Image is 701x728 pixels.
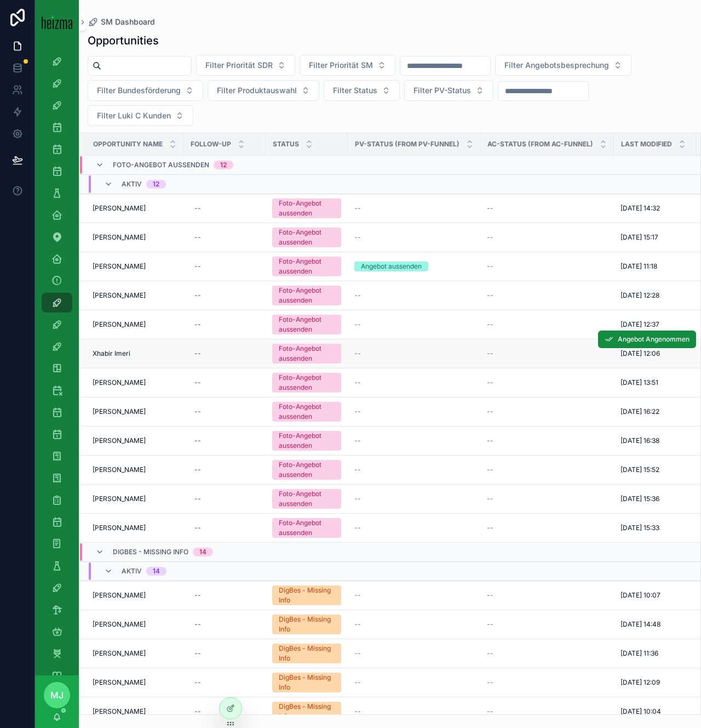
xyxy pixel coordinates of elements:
a: [DATE] 11:18 [620,262,689,271]
span: [PERSON_NAME] [93,407,146,416]
span: -- [354,378,361,387]
div: -- [194,233,201,242]
a: Angebot aussenden [354,261,474,271]
a: Foto-Angebot aussenden [272,228,341,247]
a: -- [354,378,474,387]
a: Foto-Angebot aussenden [272,518,341,538]
span: -- [487,320,493,329]
span: -- [487,204,493,213]
a: [PERSON_NAME] [93,320,177,329]
a: [PERSON_NAME] [93,707,177,716]
span: Angebot Angenommen [618,335,689,344]
span: [DATE] 10:04 [620,707,661,716]
a: -- [354,436,474,445]
span: [DATE] 12:37 [620,320,659,329]
span: [PERSON_NAME] [93,678,146,687]
span: -- [354,465,361,474]
a: [DATE] 12:09 [620,678,689,687]
span: -- [354,649,361,658]
a: -- [354,320,474,329]
span: -- [487,524,493,532]
span: Last Modified [621,140,672,149]
span: Filter Priorität SDR [205,60,273,71]
div: -- [194,291,201,300]
a: -- [487,320,607,329]
a: [DATE] 12:28 [620,291,689,300]
div: -- [194,262,201,271]
div: -- [194,378,201,387]
a: -- [190,616,259,633]
a: [PERSON_NAME] [93,204,177,213]
a: -- [190,403,259,420]
span: [DATE] 14:48 [620,620,660,629]
span: [PERSON_NAME] [93,233,146,242]
a: [DATE] 13:51 [620,378,689,387]
button: Select Button [196,55,295,76]
a: Foto-Angebot aussenden [272,257,341,276]
div: 14 [199,548,206,556]
span: PV-Status (from PV-Funnel) [355,140,459,149]
button: Select Button [324,80,400,101]
a: [DATE] 12:37 [620,320,689,329]
a: -- [190,432,259,450]
a: -- [354,524,474,532]
div: Foto-Angebot aussenden [279,228,335,247]
span: -- [487,649,493,658]
div: DigBes - Missing Info [279,644,335,663]
a: -- [487,494,607,503]
span: [PERSON_NAME] [93,291,146,300]
span: -- [487,233,493,242]
div: 12 [153,180,159,189]
a: -- [354,465,474,474]
a: -- [190,490,259,508]
a: -- [190,645,259,662]
a: [DATE] 10:04 [620,707,689,716]
span: -- [487,262,493,271]
span: Follow-up [191,140,231,149]
a: -- [190,374,259,391]
a: SM Dashboard [88,16,155,27]
span: [DATE] 13:51 [620,378,658,387]
a: -- [354,407,474,416]
span: -- [354,407,361,416]
a: -- [487,436,607,445]
div: Foto-Angebot aussenden [279,489,335,509]
a: -- [354,204,474,213]
span: -- [487,591,493,600]
a: -- [190,287,259,304]
span: [DATE] 12:06 [620,349,660,358]
span: -- [354,291,361,300]
div: -- [194,204,201,213]
a: -- [487,233,607,242]
div: Foto-Angebot aussenden [279,198,335,218]
a: [PERSON_NAME] [93,465,177,474]
span: [DATE] 11:18 [620,262,657,271]
span: [PERSON_NAME] [93,649,146,658]
a: -- [190,316,259,333]
div: -- [194,349,201,358]
span: -- [487,678,493,687]
a: -- [190,703,259,720]
div: -- [194,649,201,658]
button: Angebot Angenommen [598,331,696,348]
button: Select Button [88,105,193,126]
span: -- [487,349,493,358]
span: [DATE] 15:52 [620,465,659,474]
span: [DATE] 16:38 [620,436,659,445]
span: Opportunity Name [93,140,163,149]
span: DigBes - Missing Info [113,548,188,556]
a: DigBes - Missing Info [272,615,341,634]
a: [DATE] 10:07 [620,591,689,600]
span: [DATE] 12:09 [620,678,660,687]
div: -- [194,620,201,629]
span: [PERSON_NAME] [93,707,146,716]
span: [PERSON_NAME] [93,494,146,503]
span: -- [354,707,361,716]
a: Foto-Angebot aussenden [272,431,341,451]
a: [PERSON_NAME] [93,262,177,271]
a: -- [190,345,259,362]
span: -- [354,320,361,329]
span: [DATE] 11:36 [620,649,658,658]
a: -- [487,204,607,213]
a: [PERSON_NAME] [93,436,177,445]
